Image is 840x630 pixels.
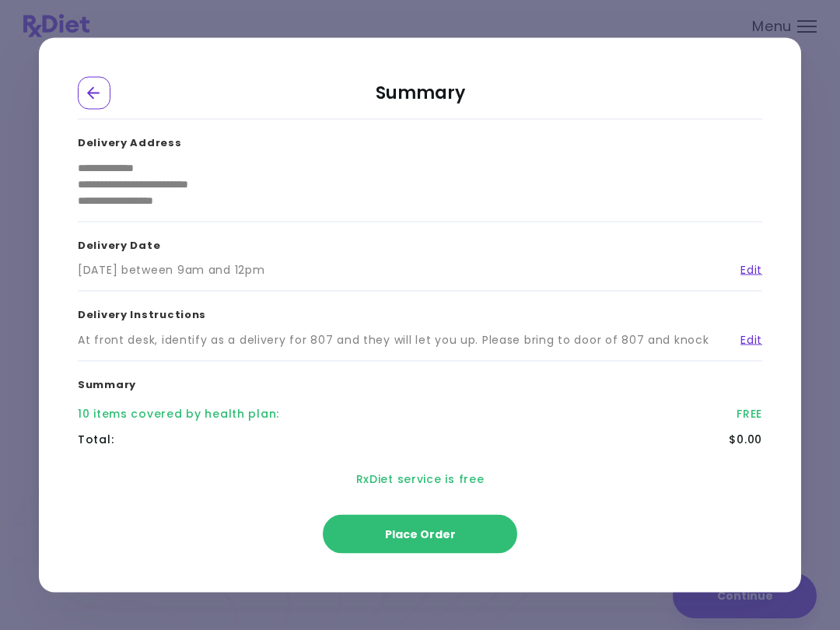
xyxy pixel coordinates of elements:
[737,406,762,422] div: FREE
[78,262,264,278] div: [DATE] between 9am and 12pm
[78,222,762,262] h3: Delivery Date
[78,406,279,422] div: 10 items covered by health plan :
[78,331,709,348] div: At front desk, identify as a delivery for 807 and they will let you up. Please bring to door of 8...
[78,292,762,332] h3: Delivery Instructions
[78,77,762,120] h2: Summary
[78,77,110,110] div: Go Back
[729,262,762,278] a: Edit
[729,331,762,348] a: Edit
[385,527,456,542] span: Place Order
[729,432,762,448] div: $0.00
[78,361,762,401] h3: Summary
[323,515,517,554] button: Place Order
[78,432,114,448] div: Total :
[78,120,762,160] h3: Delivery Address
[78,453,762,506] div: RxDiet service is free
